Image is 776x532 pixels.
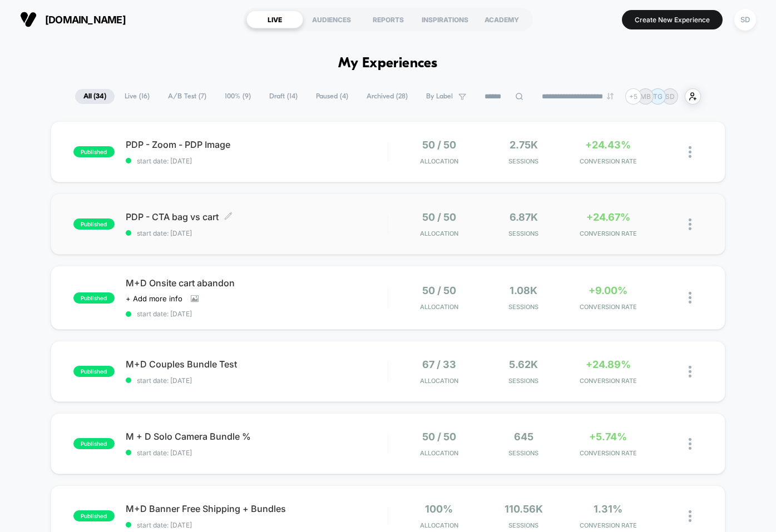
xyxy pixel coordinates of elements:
[126,229,388,237] span: start date: [DATE]
[425,503,453,515] span: 100%
[261,89,306,104] span: Draft ( 14 )
[569,377,648,385] span: CONVERSION RATE
[484,521,563,529] span: Sessions
[422,431,456,442] span: 50 / 50
[569,449,648,457] span: CONVERSION RATE
[420,157,458,165] span: Allocation
[338,56,438,72] h1: My Experiences
[126,431,388,442] span: M + D Solo Camera Bundle %
[73,510,115,521] span: published
[73,218,115,230] span: published
[731,8,759,31] button: SD
[514,431,533,442] span: 645
[689,366,691,377] img: close
[303,11,360,28] div: AUDIENCES
[625,88,641,105] div: + 5
[360,11,417,28] div: REPORTS
[45,14,126,26] span: [DOMAIN_NAME]
[426,92,453,101] span: By Label
[484,449,563,457] span: Sessions
[73,438,115,449] span: published
[484,303,563,311] span: Sessions
[510,211,538,223] span: 6.87k
[640,92,651,101] p: MB
[126,359,388,370] span: M+D Couples Bundle Test
[73,366,115,377] span: published
[689,146,691,158] img: close
[689,510,691,522] img: close
[73,146,115,157] span: published
[569,157,648,165] span: CONVERSION RATE
[509,359,538,370] span: 5.62k
[246,11,303,28] div: LIVE
[586,211,630,223] span: +24.67%
[585,139,631,151] span: +24.43%
[622,10,723,29] button: Create New Experience
[505,503,543,515] span: 110.56k
[689,218,691,230] img: close
[20,11,37,28] img: Visually logo
[126,277,388,289] span: M+D Onsite cart abandon
[422,285,456,296] span: 50 / 50
[126,157,388,165] span: start date: [DATE]
[422,359,456,370] span: 67 / 33
[126,139,388,150] span: PDP - Zoom - PDP Image
[17,11,129,28] button: [DOMAIN_NAME]
[569,230,648,237] span: CONVERSION RATE
[510,139,538,151] span: 2.75k
[422,139,456,151] span: 50 / 50
[422,211,456,223] span: 50 / 50
[75,89,115,104] span: All ( 34 )
[594,503,622,515] span: 1.31%
[473,11,530,28] div: ACADEMY
[607,93,614,100] img: end
[484,230,563,237] span: Sessions
[653,92,663,101] p: TG
[420,377,458,385] span: Allocation
[126,503,388,514] span: M+D Banner Free Shipping + Bundles
[116,89,158,104] span: Live ( 16 )
[420,303,458,311] span: Allocation
[160,89,215,104] span: A/B Test ( 7 )
[569,521,648,529] span: CONVERSION RATE
[126,294,182,303] span: + Add more info
[417,11,473,28] div: INSPIRATIONS
[126,376,388,385] span: start date: [DATE]
[126,449,388,457] span: start date: [DATE]
[420,230,458,237] span: Allocation
[73,292,115,304] span: published
[734,9,756,31] div: SD
[126,211,388,222] span: PDP - CTA bag vs cart
[126,310,388,318] span: start date: [DATE]
[689,292,691,304] img: close
[420,449,458,457] span: Allocation
[665,92,675,101] p: SD
[569,303,648,311] span: CONVERSION RATE
[510,285,537,296] span: 1.08k
[358,89,416,104] span: Archived ( 28 )
[126,521,388,529] span: start date: [DATE]
[689,438,691,450] img: close
[589,285,627,296] span: +9.00%
[586,359,631,370] span: +24.89%
[484,157,563,165] span: Sessions
[484,377,563,385] span: Sessions
[420,521,458,529] span: Allocation
[308,89,357,104] span: Paused ( 4 )
[216,89,259,104] span: 100% ( 9 )
[589,431,627,442] span: +5.74%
